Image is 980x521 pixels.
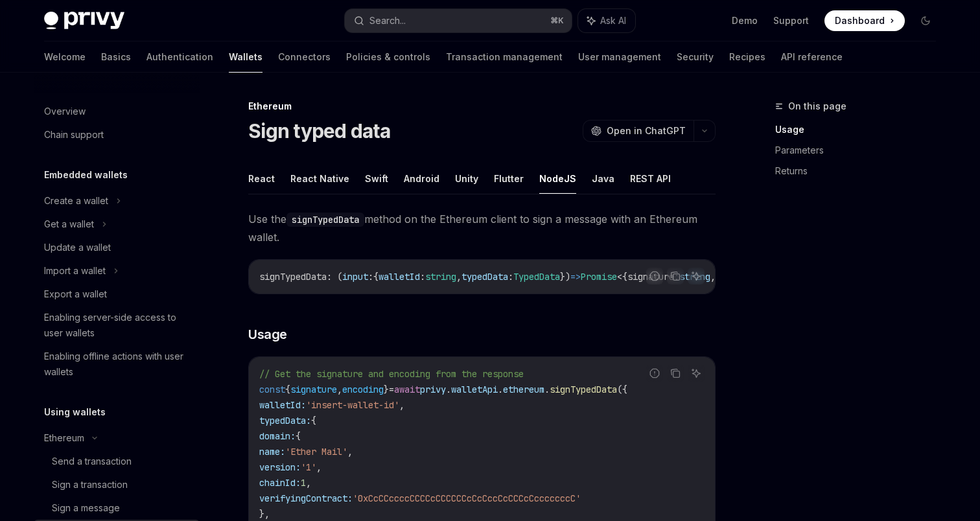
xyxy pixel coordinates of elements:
span: , [399,399,404,411]
h1: Sign typed data [248,119,390,143]
button: Ask AI [578,9,635,32]
span: Ask AI [600,14,626,27]
span: walletId: [259,399,306,411]
span: }, [259,508,270,520]
span: Open in ChatGPT [607,124,686,137]
span: '1' [301,461,316,473]
button: Ask AI [688,365,705,382]
a: Sign a transaction [34,473,200,496]
a: Chain support [34,123,200,146]
img: dark logo [44,12,124,30]
button: Report incorrect code [646,365,663,382]
div: Create a wallet [44,193,108,209]
span: chainId: [259,477,301,489]
span: . [446,384,451,395]
span: typedData: [259,415,311,426]
button: Copy the contents from the code block [667,268,684,284]
span: string [425,271,456,283]
span: signTypedData [550,384,617,395]
span: Promise [581,271,617,283]
code: signTypedData [286,213,364,227]
button: Toggle dark mode [915,10,936,31]
span: name: [259,446,285,457]
button: Java [592,163,614,194]
button: Copy the contents from the code block [667,365,684,382]
span: { [373,271,379,283]
span: input [342,271,368,283]
a: Usage [775,119,946,140]
button: React Native [290,163,349,194]
button: Search...⌘K [345,9,572,32]
span: . [498,384,503,395]
span: verifyingContract: [259,492,353,504]
span: . [544,384,550,395]
a: Sign a message [34,496,200,520]
a: Recipes [729,41,765,73]
span: , [337,384,342,395]
span: signature [627,271,674,283]
span: , [347,446,353,457]
button: Ask AI [688,268,705,284]
button: Open in ChatGPT [583,120,694,142]
button: Unity [455,163,478,194]
span: ethereum [503,384,544,395]
button: React [248,163,275,194]
a: Export a wallet [34,283,200,306]
a: Welcome [44,41,86,73]
div: Sign a message [52,500,120,516]
div: Enabling offline actions with user wallets [44,349,192,380]
a: Enabling server-side access to user wallets [34,306,200,345]
a: Overview [34,100,200,123]
span: ({ [617,384,627,395]
span: : [420,271,425,283]
div: Overview [44,104,86,119]
h5: Using wallets [44,404,106,420]
span: ⌘ K [550,16,564,26]
div: Search... [369,13,406,29]
a: Authentication [146,41,213,73]
a: Support [773,14,809,27]
div: Ethereum [44,430,84,446]
button: Swift [365,163,388,194]
span: domain: [259,430,296,442]
span: { [285,384,290,395]
span: 'Ether Mail' [285,446,347,457]
span: '0xCcCCccccCCCCcCCCCCCcCcCccCcCCCcCcccccccC' [353,492,581,504]
span: const [259,384,285,395]
span: encoding [342,384,384,395]
span: 1 [301,477,306,489]
a: Policies & controls [346,41,430,73]
button: NodeJS [539,163,576,194]
a: API reference [781,41,843,73]
span: , [306,477,311,489]
a: User management [578,41,661,73]
div: Enabling server-side access to user wallets [44,310,192,341]
div: Export a wallet [44,286,107,302]
a: Update a wallet [34,236,200,259]
span: = [389,384,394,395]
button: REST API [630,163,671,194]
h5: Embedded wallets [44,167,128,183]
span: typedData [461,271,508,283]
span: { [622,271,627,283]
span: 'insert-wallet-id' [306,399,399,411]
div: Chain support [44,127,104,143]
span: walletApi [451,384,498,395]
a: Demo [732,14,758,27]
span: On this page [788,98,846,114]
div: Send a transaction [52,454,132,469]
a: Transaction management [446,41,563,73]
div: Ethereum [248,100,716,113]
span: signature [290,384,337,395]
a: Wallets [229,41,262,73]
span: }) [560,271,570,283]
span: privy [420,384,446,395]
span: // Get the signature and encoding from the response [259,368,524,380]
span: walletId [379,271,420,283]
span: await [394,384,420,395]
button: Android [404,163,439,194]
span: : ( [327,271,342,283]
span: } [384,384,389,395]
a: Parameters [775,140,946,161]
a: Returns [775,161,946,181]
